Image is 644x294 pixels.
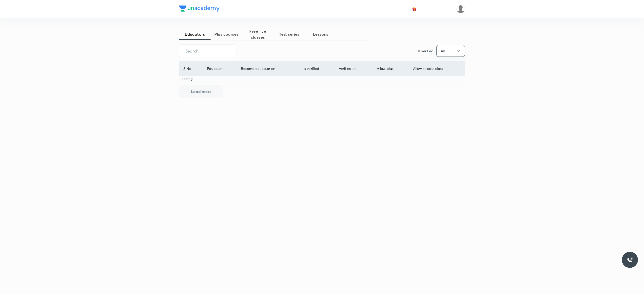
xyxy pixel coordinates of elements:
span: Plus courses [211,31,242,37]
img: Company Logo [179,6,220,12]
p: Loading... [179,76,465,81]
a: Company Logo [179,6,220,13]
img: avatar [412,7,417,11]
button: Load more [179,85,223,97]
img: Anuruddha Kumar [456,5,465,13]
th: Verified on [335,62,373,76]
th: Became educator on [237,62,299,76]
p: Is verified [418,48,433,54]
input: Search... [179,44,236,57]
th: S No [179,62,203,76]
span: Educators [179,31,211,37]
th: Is verified [299,62,335,76]
span: Free live classes [242,28,273,40]
span: Lessons [305,31,336,37]
span: Test series [273,31,305,37]
img: ttu [627,257,633,263]
th: Educator [203,62,237,76]
th: Allow plus [373,62,409,76]
th: Allow special class [409,62,465,76]
button: avatar [410,5,418,13]
button: All [436,45,465,57]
